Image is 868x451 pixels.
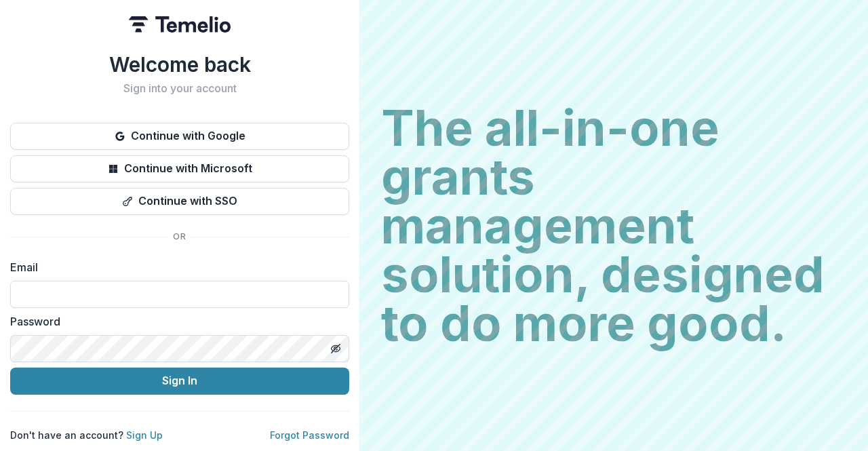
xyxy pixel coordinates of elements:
p: Don't have an account? [10,428,163,442]
button: Sign In [10,368,349,395]
button: Continue with Microsoft [10,155,349,182]
button: Continue with SSO [10,188,349,215]
h1: Welcome back [10,52,349,77]
h2: Sign into your account [10,82,349,95]
img: Temelio [129,16,231,33]
button: Toggle password visibility [325,338,347,359]
a: Sign Up [126,429,163,441]
button: Continue with Google [10,123,349,150]
label: Email [10,259,341,275]
label: Password [10,313,341,330]
a: Forgot Password [270,429,349,441]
